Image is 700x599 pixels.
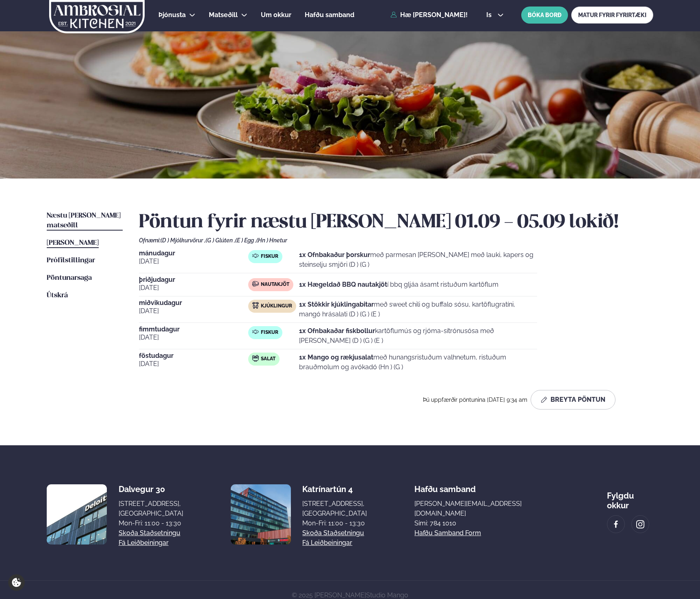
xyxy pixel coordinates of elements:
span: miðvikudagur [139,300,248,306]
span: mánudagur [139,250,248,257]
span: is [486,12,494,18]
img: image alt [636,520,645,529]
span: Nautakjöt [261,281,289,288]
a: Skoða staðsetningu [119,528,180,538]
a: Hæ [PERSON_NAME]! [390,11,468,19]
div: Ofnæmi: [139,237,653,244]
a: image alt [607,516,624,533]
strong: 1x Mango og rækjusalat [299,353,373,361]
strong: 1x Ofnbakaður þorskur [299,251,370,259]
div: Katrínartún 4 [302,484,367,494]
img: image alt [47,484,107,545]
h2: Pöntun fyrir næstu [PERSON_NAME] 01.09 - 05.09 lokið! [139,211,653,234]
div: [STREET_ADDRESS], [GEOGRAPHIC_DATA] [119,499,183,518]
p: með parmesan [PERSON_NAME] með lauki, kapers og steinselju smjöri (D ) (G ) [299,250,537,270]
p: í bbq gljáa ásamt ristuðum kartöflum [299,280,498,290]
a: Um okkur [261,10,291,20]
a: Fá leiðbeiningar [119,538,169,548]
div: Mon-Fri: 11:00 - 13:30 [119,518,183,528]
span: Salat [261,356,275,362]
span: Prófílstillingar [47,257,95,264]
div: Mon-Fri: 11:00 - 13:30 [302,518,367,528]
div: [STREET_ADDRESS], [GEOGRAPHIC_DATA] [302,499,367,518]
span: [DATE] [139,257,248,266]
span: (E ) Egg , [235,237,256,244]
a: image alt [632,516,649,533]
strong: 1x Stökkir kjúklingabitar [299,301,374,308]
span: Pöntunarsaga [47,274,92,281]
span: Um okkur [261,11,291,19]
img: image alt [611,520,620,529]
img: image alt [231,484,291,545]
a: Hafðu samband [305,10,354,20]
a: Prófílstillingar [47,256,95,266]
span: [DATE] [139,333,248,342]
button: Breyta Pöntun [531,390,615,409]
img: salad.svg [252,355,259,362]
span: Hafðu samband [414,478,476,494]
a: MATUR FYRIR FYRIRTÆKI [571,7,653,24]
button: is [480,12,510,18]
span: Þú uppfærðir pöntunina [DATE] 9:34 am [423,396,527,403]
div: Dalvegur 30 [119,484,183,494]
a: Pöntunarsaga [47,273,92,283]
img: fish.svg [252,253,259,259]
div: Fylgdu okkur [607,484,653,510]
span: föstudagur [139,353,248,359]
a: Næstu [PERSON_NAME] matseðill [47,211,123,231]
span: Næstu [PERSON_NAME] matseðill [47,212,121,229]
span: [DATE] [139,359,248,369]
strong: 1x Hægeldað BBQ nautakjöt [299,281,387,288]
button: BÓKA BORÐ [521,7,568,24]
strong: 1x Ofnbakaðar fiskbollur [299,327,375,335]
span: Hafðu samband [305,11,354,19]
span: (D ) Mjólkurvörur , [160,237,206,244]
img: chicken.svg [252,302,259,309]
a: Skoða staðsetningu [302,528,364,538]
span: (G ) Glúten , [206,237,235,244]
img: fish.svg [252,329,259,335]
span: © 2025 [PERSON_NAME] [292,591,408,599]
a: Hafðu samband form [414,528,481,538]
span: Þjónusta [158,11,186,19]
p: með sweet chili og buffalo sósu, kartöflugratíni, mangó hrásalati (D ) (G ) (E ) [299,300,537,319]
span: [PERSON_NAME] [47,240,99,246]
span: fimmtudagur [139,326,248,333]
a: Studio Mango [366,591,408,599]
span: Fiskur [261,253,278,260]
span: Útskrá [47,292,68,299]
span: [DATE] [139,283,248,293]
a: Cookie settings [8,574,25,591]
p: kartöflumús og rjóma-sítrónusósa með [PERSON_NAME] (D ) (G ) (E ) [299,326,537,346]
a: [PERSON_NAME] [47,238,99,248]
a: Útskrá [47,291,68,301]
a: Fá leiðbeiningar [302,538,352,548]
span: Fiskur [261,329,278,336]
span: Kjúklingur [261,303,292,309]
span: Matseðill [209,11,238,19]
p: með hunangsristuðum valhnetum, ristuðum brauðmolum og avókadó (Hn ) (G ) [299,353,537,372]
p: Sími: 784 1010 [414,518,559,528]
a: Matseðill [209,10,238,20]
img: beef.svg [252,281,259,287]
span: (Hn ) Hnetur [256,237,287,244]
span: [DATE] [139,306,248,316]
span: þriðjudagur [139,277,248,283]
a: Þjónusta [158,10,186,20]
a: [PERSON_NAME][EMAIL_ADDRESS][DOMAIN_NAME] [414,499,559,518]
